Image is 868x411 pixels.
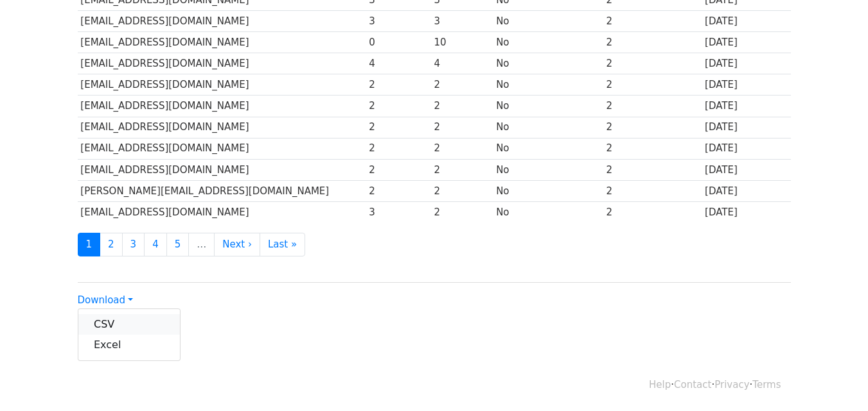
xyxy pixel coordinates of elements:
[702,32,790,53] td: [DATE]
[702,11,790,32] td: [DATE]
[493,159,603,180] td: No
[78,294,133,306] a: Download
[431,32,493,53] td: 10
[603,117,702,138] td: 2
[431,201,493,222] td: 2
[78,335,180,355] a: Excel
[603,96,702,117] td: 2
[493,11,603,32] td: No
[702,159,790,180] td: [DATE]
[78,159,366,180] td: [EMAIL_ADDRESS][DOMAIN_NAME]
[431,159,493,180] td: 2
[752,379,781,390] a: Terms
[493,74,603,96] td: No
[366,53,430,74] td: 4
[493,117,603,138] td: No
[603,53,702,74] td: 2
[702,180,790,201] td: [DATE]
[214,233,260,256] a: Next ›
[78,11,366,32] td: [EMAIL_ADDRESS][DOMAIN_NAME]
[714,379,749,390] a: Privacy
[366,74,430,96] td: 2
[603,159,702,180] td: 2
[702,201,790,222] td: [DATE]
[493,32,603,53] td: No
[366,201,430,222] td: 3
[431,180,493,201] td: 2
[78,201,366,222] td: [EMAIL_ADDRESS][DOMAIN_NAME]
[702,96,790,117] td: [DATE]
[366,138,430,159] td: 2
[78,138,366,159] td: [EMAIL_ADDRESS][DOMAIN_NAME]
[366,159,430,180] td: 2
[78,32,366,53] td: [EMAIL_ADDRESS][DOMAIN_NAME]
[260,233,305,256] a: Last »
[603,180,702,201] td: 2
[78,96,366,117] td: [EMAIL_ADDRESS][DOMAIN_NAME]
[144,233,167,256] a: 4
[78,180,366,201] td: [PERSON_NAME][EMAIL_ADDRESS][DOMAIN_NAME]
[366,117,430,138] td: 2
[603,11,702,32] td: 2
[603,201,702,222] td: 2
[431,117,493,138] td: 2
[122,233,145,256] a: 3
[804,349,868,411] iframe: Chat Widget
[603,74,702,96] td: 2
[493,96,603,117] td: No
[166,233,190,256] a: 5
[100,233,123,256] a: 2
[603,138,702,159] td: 2
[78,314,180,335] a: CSV
[674,379,711,390] a: Contact
[702,138,790,159] td: [DATE]
[431,96,493,117] td: 2
[78,233,101,256] a: 1
[649,379,671,390] a: Help
[702,74,790,96] td: [DATE]
[366,96,430,117] td: 2
[702,53,790,74] td: [DATE]
[366,32,430,53] td: 0
[366,11,430,32] td: 3
[493,201,603,222] td: No
[431,138,493,159] td: 2
[366,180,430,201] td: 2
[702,117,790,138] td: [DATE]
[493,138,603,159] td: No
[493,53,603,74] td: No
[431,74,493,96] td: 2
[78,53,366,74] td: [EMAIL_ADDRESS][DOMAIN_NAME]
[493,180,603,201] td: No
[431,53,493,74] td: 4
[603,32,702,53] td: 2
[78,117,366,138] td: [EMAIL_ADDRESS][DOMAIN_NAME]
[431,11,493,32] td: 3
[78,74,366,96] td: [EMAIL_ADDRESS][DOMAIN_NAME]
